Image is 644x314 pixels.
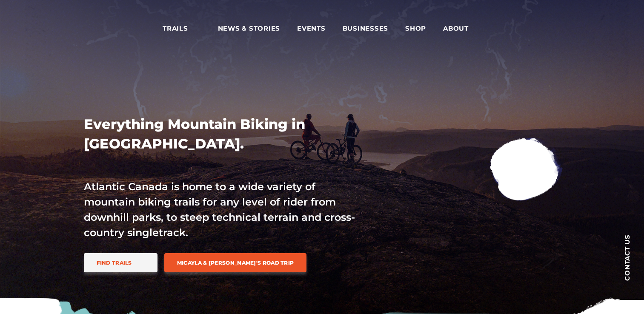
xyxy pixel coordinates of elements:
ion-icon: arrow dropdown [189,23,201,34]
span: Find Trails [97,260,132,266]
span: Trails [163,24,201,33]
span: Events [297,24,326,33]
span: Micayla & [PERSON_NAME]'s Road Trip [177,260,294,266]
span: Contact us [624,234,630,281]
a: Find Trails trail icon [84,253,157,272]
span: Businesses [343,24,389,33]
span: News & Stories [218,24,280,33]
p: Atlantic Canada is home to a wide variety of mountain biking trails for any level of rider from d... [84,179,356,240]
a: Contact us [610,221,644,294]
span: About [443,24,481,33]
h1: Everything Mountain Biking in [GEOGRAPHIC_DATA]. [84,114,356,154]
ion-icon: play [518,162,534,177]
ion-icon: arrow dropdown [469,23,481,34]
span: Shop [405,24,426,33]
a: Micayla & [PERSON_NAME]'s Road Trip [164,253,307,272]
ion-icon: search [592,21,606,35]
